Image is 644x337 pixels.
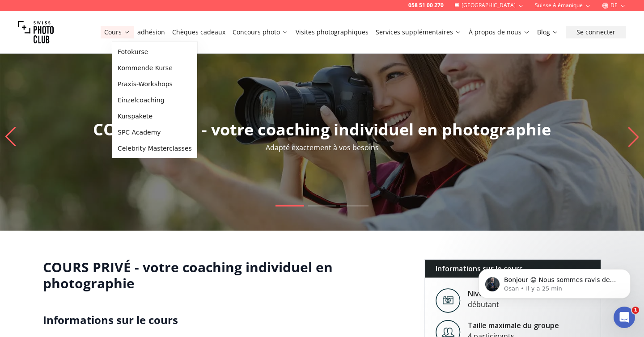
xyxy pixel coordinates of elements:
[39,26,151,69] font: Bonjour 😀 Nous sommes ravis de votre visite. N'hésitez pas à nous poser des questions ou à nous l...
[43,258,333,292] font: COURS PRIVÉ - votre coaching individuel en photographie
[376,28,453,36] font: Services supplémentaires
[229,26,292,38] button: Concours photo
[104,28,122,36] font: Cours
[114,140,195,156] a: Celebrity Masterclasses
[172,28,225,37] a: Chèques cadeaux
[576,28,615,36] font: Se connecter
[39,34,154,42] p: Message from Osan, sent Il y a 25 min
[114,76,195,92] a: Praxis-Workshops
[535,1,583,9] font: Suisse alémanique
[372,26,465,38] button: Services supplémentaires
[233,28,280,36] font: Concours photo
[101,26,134,38] button: Cours
[436,288,461,313] img: Niveau
[266,143,379,152] font: Adapté exactement à vos besoins
[537,28,550,36] font: Blog
[114,44,195,60] a: Fotokurse
[172,28,225,36] font: Chèques cadeaux
[634,307,637,313] font: 1
[408,2,444,9] a: 058 51 00 270
[104,28,130,37] a: Cours
[114,108,195,124] a: Kurspakete
[292,26,372,38] button: Visites photographiques
[233,28,288,37] a: Concours photo
[469,28,521,36] font: À propos de nous
[296,28,369,37] a: Visites photographiques
[134,26,169,38] button: adhésion
[610,1,618,9] font: DE
[566,26,626,38] button: Se connecter
[436,264,523,274] font: Informations sur le cours
[614,307,635,328] iframe: Chat en direct par interphone
[462,1,516,9] font: [GEOGRAPHIC_DATA]
[114,60,195,76] a: Kommende Kurse
[469,28,530,37] a: À propos de nous
[537,28,559,37] a: Blog
[169,26,229,38] button: Chèques cadeaux
[137,28,165,36] font: adhésion
[465,26,534,38] button: À propos de nous
[18,14,54,50] img: Club photo suisse
[93,118,551,140] font: COURS PRIVÉ - votre coaching individuel en photographie
[114,92,195,108] a: Einzelcoaching
[408,1,444,9] font: 058 51 00 270
[43,312,178,327] font: Informations sur le cours
[137,28,165,37] a: adhésion
[376,28,462,37] a: Services supplémentaires
[114,124,195,140] a: SPC Academy
[534,26,562,38] button: Blog
[468,320,559,330] font: Taille maximale du groupe
[465,250,644,313] iframe: Message de notifications d'interphone
[296,28,369,36] font: Visites photographiques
